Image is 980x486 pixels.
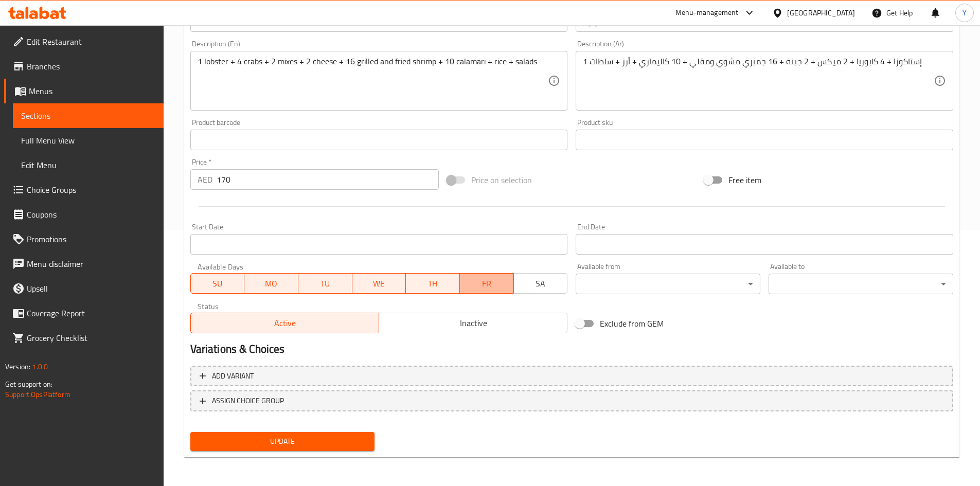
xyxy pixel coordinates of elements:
[410,276,456,291] span: TH
[248,276,294,291] span: MO
[4,54,164,79] a: Branches
[460,273,514,294] button: FR
[383,316,563,331] span: Inactive
[5,388,70,401] a: Support.OpsPlatform
[13,103,164,128] a: Sections
[4,301,164,326] a: Coverage Report
[27,184,155,196] span: Choice Groups
[4,227,164,251] a: Promotions
[32,360,48,373] span: 1.0.0
[212,370,254,383] span: Add variant
[190,273,245,294] button: SU
[27,258,155,270] span: Menu disclaimer
[21,134,155,147] span: Full Menu View
[4,79,164,103] a: Menus
[728,174,761,186] span: Free item
[787,7,855,19] div: [GEOGRAPHIC_DATA]
[195,316,375,331] span: Active
[217,169,439,190] input: Please enter price
[298,273,352,294] button: TU
[4,276,164,301] a: Upsell
[4,177,164,202] a: Choice Groups
[244,273,298,294] button: MO
[13,128,164,153] a: Full Menu View
[27,332,155,344] span: Grocery Checklist
[4,202,164,227] a: Coupons
[379,313,567,333] button: Inactive
[4,29,164,54] a: Edit Restaurant
[190,341,953,357] h2: Variations & Choices
[5,360,30,373] span: Version:
[4,251,164,276] a: Menu disclaimer
[27,35,155,48] span: Edit Restaurant
[27,60,155,73] span: Branches
[198,173,212,186] p: AED
[27,233,155,245] span: Promotions
[195,276,241,291] span: SU
[13,153,164,177] a: Edit Menu
[27,307,155,319] span: Coverage Report
[29,85,155,97] span: Menus
[518,276,564,291] span: SA
[198,57,548,105] textarea: 1 lobster + 4 crabs + 2 mixes + 2 cheese + 16 grilled and fried shrimp + 10 calamari + rice + salads
[190,390,953,411] button: ASSIGN CHOICE GROUP
[21,110,155,122] span: Sections
[513,273,568,294] button: SA
[4,326,164,350] a: Grocery Checklist
[357,276,402,291] span: WE
[5,377,52,391] span: Get support on:
[302,276,348,291] span: TU
[190,432,375,451] button: Update
[199,435,367,448] span: Update
[212,394,284,407] span: ASSIGN CHOICE GROUP
[406,273,460,294] button: TH
[769,274,953,294] div: ​
[27,282,155,295] span: Upsell
[576,274,760,294] div: ​
[576,130,953,150] input: Please enter product sku
[600,317,664,330] span: Exclude from GEM
[464,276,510,291] span: FR
[583,57,934,105] textarea: 1 إستاكوزا + 4 كابوريا + 2 ميكس + 2 جبنة + 16 جمبري مشوي ومقلي + 10 كاليماري + أرز + سلطات
[471,174,532,186] span: Price on selection
[963,7,967,19] span: Y
[190,313,379,333] button: Active
[675,7,739,19] div: Menu-management
[352,273,406,294] button: WE
[190,130,568,150] input: Please enter product barcode
[27,208,155,221] span: Coupons
[21,159,155,171] span: Edit Menu
[190,366,953,387] button: Add variant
